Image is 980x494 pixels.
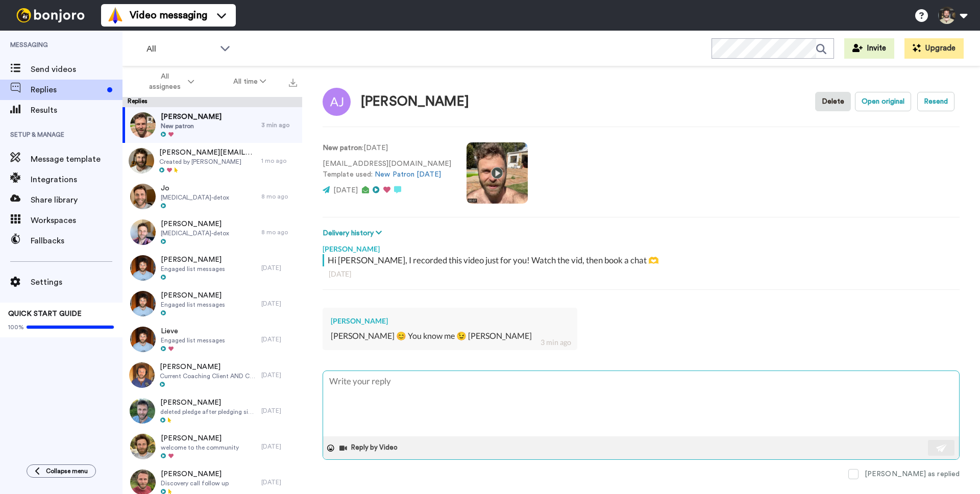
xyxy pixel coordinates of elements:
[261,228,297,236] div: 8 mo ago
[333,187,358,194] span: [DATE]
[161,469,229,479] span: [PERSON_NAME]
[261,442,297,451] div: [DATE]
[130,327,156,352] img: b27f00ea-a388-4763-8f45-68f86d1232ab-thumb.jpg
[161,301,225,309] span: Engaged list messages
[161,479,229,487] span: Discovery call follow up
[936,444,947,452] img: send-white.svg
[159,158,256,166] span: Created by [PERSON_NAME]
[261,121,297,129] div: 3 min ago
[122,286,302,322] a: [PERSON_NAME]Engaged list messages[DATE]
[122,107,302,143] a: [PERSON_NAME]New patron3 min ago
[815,92,851,111] button: Delete
[161,193,229,202] span: [MEDICAL_DATA]-detox
[161,112,222,122] span: [PERSON_NAME]
[130,112,156,138] img: e30de897-a15c-478b-ba66-db9ea8376610-thumb.jpg
[261,264,297,272] div: [DATE]
[329,269,953,279] div: [DATE]
[161,255,225,265] span: [PERSON_NAME]
[31,104,122,116] span: Results
[161,326,225,336] span: Lieve
[261,407,297,415] div: [DATE]
[129,362,155,388] img: 8eb68846-c079-43ee-bc7d-e48c2ec9229c-thumb.jpg
[917,92,954,111] button: Resend
[31,84,103,96] span: Replies
[865,469,960,479] div: [PERSON_NAME] as replied
[331,316,569,326] div: [PERSON_NAME]
[261,335,297,343] div: [DATE]
[541,337,571,348] div: 3 min ago
[261,192,297,201] div: 8 mo ago
[122,214,302,250] a: [PERSON_NAME][MEDICAL_DATA]-detox8 mo ago
[122,143,302,179] a: [PERSON_NAME][EMAIL_ADDRESS][PERSON_NAME][DOMAIN_NAME]Created by [PERSON_NAME]1 mo ago
[160,408,256,416] span: deleted pledge after pledging since [DATE]
[130,184,156,209] img: 0bb9c7dd-f95a-4a6d-8bed-23483a03b35a-thumb.jpg
[31,276,122,288] span: Settings
[130,434,156,459] img: d9429166-81ff-4c31-97d3-c2ee223f3dfc-thumb.jpg
[161,219,229,229] span: [PERSON_NAME]
[160,362,256,372] span: [PERSON_NAME]
[130,398,155,424] img: b46e931d-955f-4281-8e84-95b5e64a89dc-thumb.jpg
[323,228,385,239] button: Delivery history
[159,147,256,158] span: [PERSON_NAME][EMAIL_ADDRESS][PERSON_NAME][DOMAIN_NAME]
[161,122,222,130] span: New patron
[375,171,441,178] a: New Patron [DATE]
[122,97,302,107] div: Replies
[161,183,229,193] span: Jo
[261,157,297,165] div: 1 mo ago
[31,63,122,76] span: Send videos
[261,478,297,486] div: [DATE]
[261,371,297,379] div: [DATE]
[12,8,89,22] img: bj-logo-header-white.svg
[31,174,122,186] span: Integrations
[361,94,469,109] div: [PERSON_NAME]
[125,67,214,96] button: All assignees
[122,322,302,357] a: LieveEngaged list messages[DATE]
[161,265,225,273] span: Engaged list messages
[286,74,300,89] button: Export all results that match these filters now.
[122,179,302,214] a: Jo[MEDICAL_DATA]-detox8 mo ago
[328,254,957,266] div: Hi [PERSON_NAME], I recorded this video just for you! Watch the vid, then book a chat 🫶
[31,194,122,206] span: Share library
[46,467,88,475] span: Collapse menu
[855,92,911,111] button: Open original
[31,235,122,247] span: Fallbacks
[338,440,401,456] button: Reply by Video
[27,464,96,478] button: Collapse menu
[122,357,302,393] a: [PERSON_NAME]Current Coaching Client AND Community Member[DATE]
[161,229,229,237] span: [MEDICAL_DATA]-detox
[129,148,154,174] img: 7de3f4cb-2a17-4a78-9641-68463b72e422-thumb.jpg
[146,43,215,55] span: All
[323,159,451,180] p: [EMAIL_ADDRESS][DOMAIN_NAME] Template used:
[107,7,124,23] img: vm-color.svg
[844,38,894,59] button: Invite
[261,300,297,308] div: [DATE]
[122,429,302,464] a: [PERSON_NAME]welcome to the community[DATE]
[904,38,964,59] button: Upgrade
[323,144,362,152] strong: New patron
[161,290,225,301] span: [PERSON_NAME]
[160,372,256,380] span: Current Coaching Client AND Community Member
[31,153,122,165] span: Message template
[8,323,24,331] span: 100%
[214,72,286,91] button: All time
[161,336,225,344] span: Engaged list messages
[130,291,156,316] img: b27f00ea-a388-4763-8f45-68f86d1232ab-thumb.jpg
[331,330,569,342] div: [PERSON_NAME] 😊 You know me 😉 [PERSON_NAME]
[130,8,207,22] span: Video messaging
[31,214,122,227] span: Workspaces
[323,88,351,116] img: Image of Aloha Jacqueline
[8,310,82,317] span: QUICK START GUIDE
[323,143,451,154] p: : [DATE]
[144,71,186,92] span: All assignees
[130,255,156,281] img: b27f00ea-a388-4763-8f45-68f86d1232ab-thumb.jpg
[161,433,239,443] span: [PERSON_NAME]
[161,443,239,452] span: welcome to the community
[122,393,302,429] a: [PERSON_NAME]deleted pledge after pledging since [DATE][DATE]
[289,79,297,87] img: export.svg
[122,250,302,286] a: [PERSON_NAME]Engaged list messages[DATE]
[160,398,256,408] span: [PERSON_NAME]
[323,239,960,254] div: [PERSON_NAME]
[130,219,156,245] img: a6db666d-903e-47b9-a9e4-27cc44b5975b-thumb.jpg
